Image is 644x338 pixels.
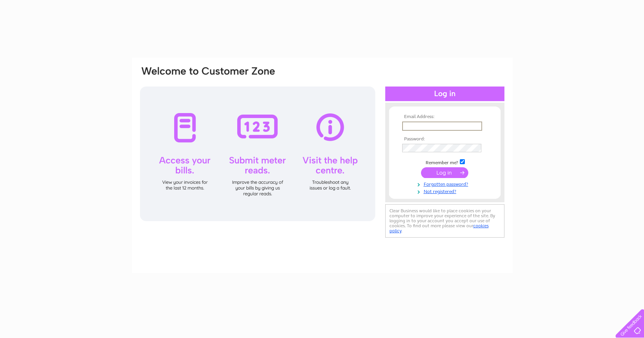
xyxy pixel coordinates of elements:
a: Not registered? [402,187,489,195]
input: Submit [421,167,468,178]
td: Remember me? [400,158,489,166]
a: cookies policy [389,223,489,233]
div: Clear Business would like to place cookies on your computer to improve your experience of the sit... [385,204,504,238]
th: Password: [400,137,489,142]
th: Email Address: [400,114,489,120]
a: Forgotten password? [402,180,489,187]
